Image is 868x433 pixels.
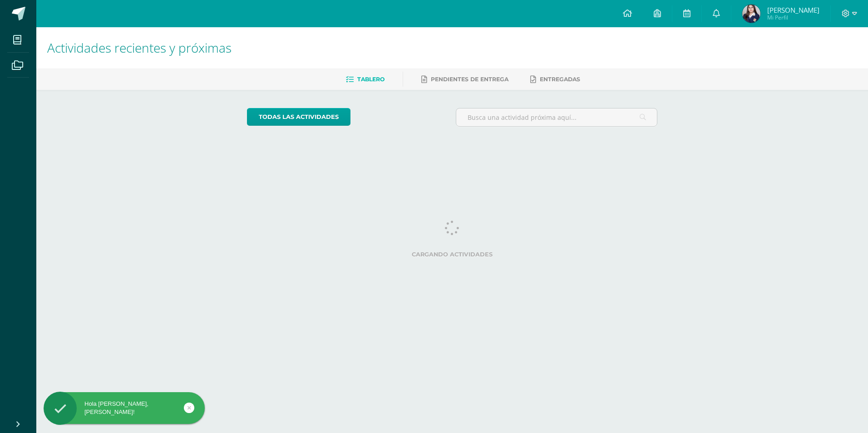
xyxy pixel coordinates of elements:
[742,5,760,23] img: d8c8b71753a64c541c1546090d574b51.png
[431,76,508,83] span: Pendientes de entrega
[530,72,580,87] a: Entregadas
[456,108,657,126] input: Busca una actividad próxima aquí...
[346,72,385,87] a: Tablero
[357,76,385,83] span: Tablero
[247,251,658,258] label: Cargando actividades
[540,76,580,83] span: Entregadas
[47,39,232,56] span: Actividades recientes y próximas
[247,108,350,126] a: todas las Actividades
[767,5,819,15] span: [PERSON_NAME]
[767,14,819,21] span: Mi Perfil
[421,72,508,87] a: Pendientes de entrega
[44,400,205,416] div: Hola [PERSON_NAME], [PERSON_NAME]!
